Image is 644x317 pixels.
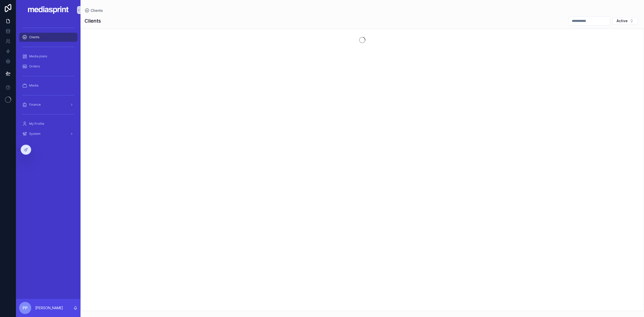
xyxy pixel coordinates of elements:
a: System [19,129,77,138]
span: Media [29,84,38,88]
a: Media plans [19,52,77,61]
span: System [29,132,41,136]
a: Finance [19,100,77,109]
a: Orders [19,62,77,71]
span: Finance [29,103,41,107]
a: Media [19,81,77,90]
a: Clients [85,8,103,13]
h1: Clients [85,17,101,24]
p: [PERSON_NAME] [35,305,63,310]
span: PP [23,305,28,311]
span: Orders [29,64,40,68]
div: scrollable content [16,20,80,145]
span: Active [617,18,628,23]
a: Clients [19,33,77,42]
span: Clients [29,35,39,39]
span: Clients [91,8,103,13]
span: Media plans [29,54,47,58]
a: My Profile [19,119,77,128]
img: App logo [28,6,69,14]
span: My Profile [29,122,44,126]
button: Select Button [612,17,638,24]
